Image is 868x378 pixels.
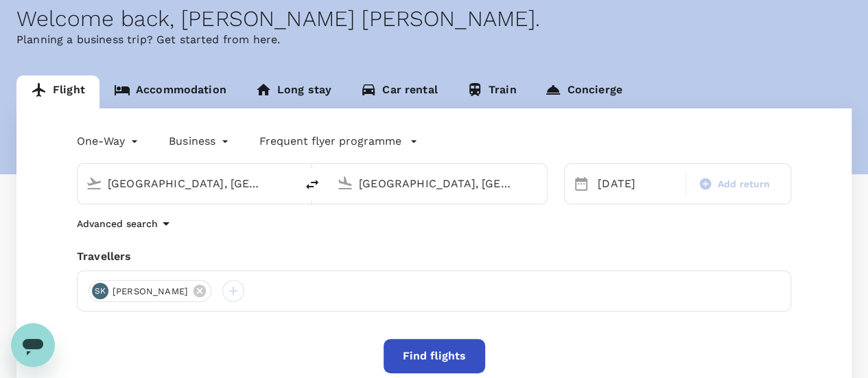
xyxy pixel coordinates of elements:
[718,177,771,191] span: Add return
[16,32,852,48] p: Planning a business trip? Get started from here.
[384,339,485,373] button: Find flights
[359,173,518,194] input: Going to
[169,130,232,152] div: Business
[77,217,158,231] p: Advanced search
[104,285,196,298] span: [PERSON_NAME]
[286,182,289,185] button: Open
[452,75,531,108] a: Train
[259,133,401,150] p: Frequent flyer programme
[16,6,852,32] div: Welcome back , [PERSON_NAME] [PERSON_NAME] .
[241,75,346,108] a: Long stay
[530,75,636,108] a: Concierge
[537,182,540,185] button: Open
[89,280,211,302] div: SK[PERSON_NAME]
[99,75,241,108] a: Accommodation
[92,283,108,299] div: SK
[108,173,267,194] input: Depart from
[77,248,791,265] div: Travellers
[592,170,683,198] div: [DATE]
[346,75,452,108] a: Car rental
[11,323,55,367] iframe: Button to launch messaging window
[259,133,418,150] button: Frequent flyer programme
[296,168,329,201] button: delete
[77,215,174,232] button: Advanced search
[77,130,141,152] div: One-Way
[16,75,99,108] a: Flight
